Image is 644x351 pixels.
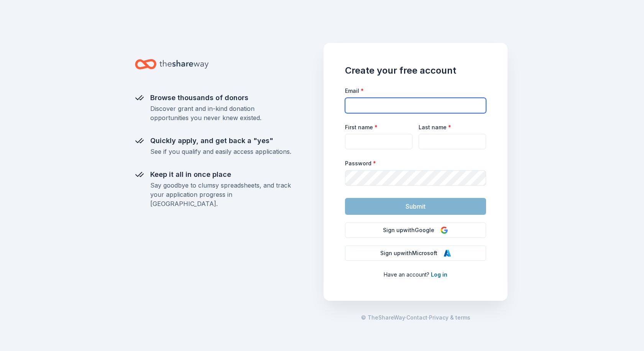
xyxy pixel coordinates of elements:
[345,160,376,167] label: Password
[345,124,378,131] label: First name
[150,181,291,208] div: Say goodbye to clumsy spreadsheets, and track your application progress in [GEOGRAPHIC_DATA].
[345,222,486,238] button: Sign upwithGoogle
[361,314,405,321] span: © TheShareWay
[440,226,448,234] img: Google Logo
[345,87,364,95] label: Email
[345,64,486,77] h1: Create your free account
[150,147,291,156] div: See if you qualify and easily access applications.
[150,104,291,122] div: Discover grant and in-kind donation opportunities you never knew existed.
[150,135,291,147] div: Quickly apply, and get back a "yes"
[406,313,427,322] a: Contact
[384,271,429,278] span: Have an account?
[150,168,291,181] div: Keep it all in once place
[431,271,447,278] a: Log in
[150,92,291,104] div: Browse thousands of donors
[419,124,451,131] label: Last name
[429,313,470,322] a: Privacy & terms
[345,246,486,261] button: Sign upwithMicrosoft
[361,313,470,322] span: · ·
[444,249,451,257] img: Microsoft Logo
